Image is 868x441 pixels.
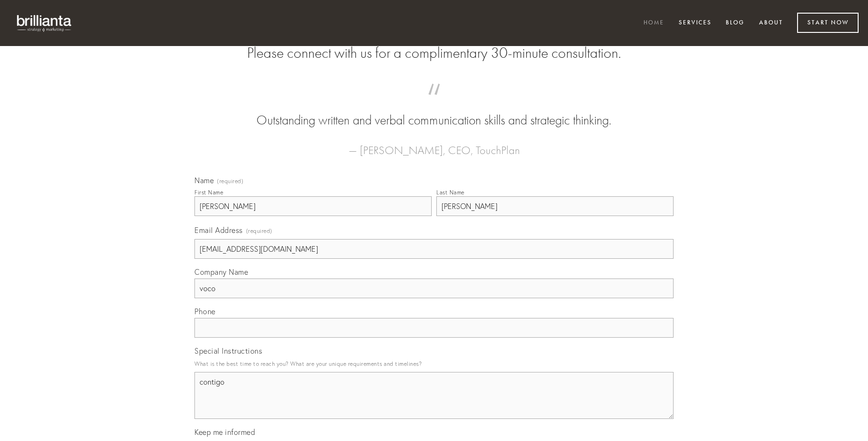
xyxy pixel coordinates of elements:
[194,346,262,356] span: Special Instructions
[194,189,223,196] div: First Name
[753,15,789,31] a: About
[194,176,214,185] span: Name
[194,225,243,235] span: Email Address
[194,372,674,419] textarea: contigo
[194,307,216,316] span: Phone
[797,13,859,33] a: Start Now
[209,93,659,130] blockquote: Outstanding written and verbal communication skills and strategic thinking.
[194,44,674,62] h2: Please connect with us for a complimentary 30-minute consultation.
[720,15,751,31] a: Blog
[9,9,80,37] img: brillianta - research, strategy, marketing
[209,130,659,160] figcaption: — [PERSON_NAME], CEO, TouchPlan
[673,15,718,31] a: Services
[194,427,255,437] span: Keep me informed
[209,93,659,111] span: “
[194,267,248,277] span: Company Name
[217,178,243,184] span: (required)
[637,15,670,31] a: Home
[246,224,272,237] span: (required)
[194,357,674,370] p: What is the best time to reach you? What are your unique requirements and timelines?
[436,189,465,196] div: Last Name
